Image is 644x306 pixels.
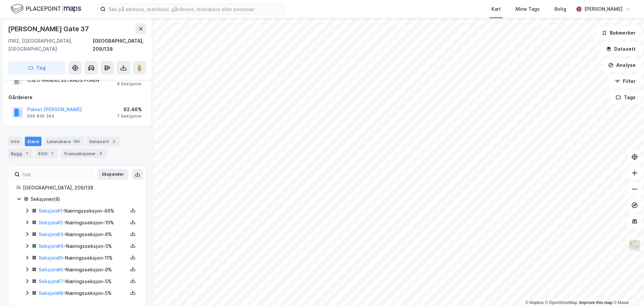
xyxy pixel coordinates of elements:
[39,255,63,261] a: Seksjon#5
[97,150,104,157] div: 3
[61,149,107,158] div: Transaksjoner
[11,3,81,15] img: logo.f888ab2527a4732fd821a326f86c7f29.svg
[39,267,63,272] a: Seksjon#6
[8,137,22,146] div: Info
[491,5,501,13] div: Kart
[31,195,138,203] div: Seksjoner ( 8 )
[545,300,578,305] a: OpenStreetMap
[554,5,566,13] div: Bolig
[117,105,142,114] div: 92.46%
[39,208,62,214] a: Seksjon#1
[39,290,63,296] a: Seksjon#8
[44,137,84,146] div: Leietakere
[39,220,63,225] a: Seksjon#2
[39,242,128,250] div: - Næringsseksjon - 5%
[117,114,142,119] div: 7 Seksjoner
[36,149,58,158] div: ESG
[110,138,117,145] div: 2
[39,207,128,215] div: - Næringsseksjon - 46%
[23,184,138,192] div: [GEOGRAPHIC_DATA], 209/138
[516,5,540,13] div: Mine Tags
[8,24,90,34] div: [PERSON_NAME] Gate 37
[602,58,641,72] button: Analyse
[610,274,644,306] iframe: Chat Widget
[584,5,623,13] div: [PERSON_NAME]
[610,274,644,306] div: Kontrollprogram for chat
[610,91,641,104] button: Tags
[117,81,142,87] div: 8 Seksjoner
[628,239,641,252] img: Z
[8,149,33,158] div: Bygg
[8,61,66,75] button: Tag
[8,93,146,101] div: Gårdeiere
[98,169,128,180] button: Ekspander
[609,75,641,88] button: Filter
[39,243,63,249] a: Seksjon#4
[49,150,55,157] div: 1
[23,150,30,157] div: 1
[600,42,641,56] button: Datasett
[93,37,146,53] div: [GEOGRAPHIC_DATA], 209/138
[39,266,128,274] div: - Næringsseksjon - 9%
[596,26,641,40] button: Bokmerker
[87,137,120,146] div: Datasett
[106,4,285,14] input: Søk på adresse, matrikkel, gårdeiere, leietakere eller personer
[72,138,81,145] div: 155
[25,137,42,146] div: Eiere
[39,219,128,227] div: - Næringsseksjon - 10%
[39,277,128,286] div: - Næringsseksjon - 5%
[27,76,99,84] div: OSLO HANDELSSTANDS FOREN
[39,254,128,262] div: - Næringsseksjon - 11%
[39,230,128,238] div: - Næringsseksjon - 8%
[8,37,93,53] div: 0162, [GEOGRAPHIC_DATA], [GEOGRAPHIC_DATA]
[525,300,544,305] a: Mapbox
[39,278,63,284] a: Seksjon#7
[27,114,54,119] div: 956 856 345
[579,300,612,305] a: Improve this map
[20,169,93,179] input: Søk
[39,289,128,297] div: - Næringsseksjon - 5%
[39,231,63,237] a: Seksjon#3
